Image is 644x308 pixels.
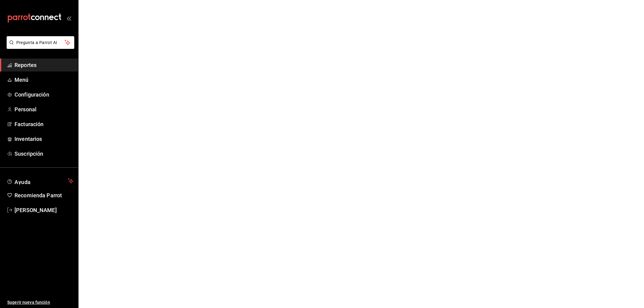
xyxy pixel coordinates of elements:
span: Pregunta a Parrot AI [16,40,65,46]
span: Sugerir nueva función [7,299,73,306]
span: Configuración [14,90,73,99]
button: open_drawer_menu [66,16,71,21]
span: Personal [14,105,73,113]
span: Recomienda Parrot [14,191,73,199]
span: [PERSON_NAME] [14,206,73,214]
span: Facturación [14,120,73,128]
span: Inventarios [14,135,73,143]
a: Pregunta a Parrot AI [4,44,74,50]
span: Ayuda [14,177,66,185]
button: Pregunta a Parrot AI [7,36,74,49]
span: Menú [14,76,73,84]
span: Suscripción [14,150,73,158]
span: Reportes [14,61,73,69]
